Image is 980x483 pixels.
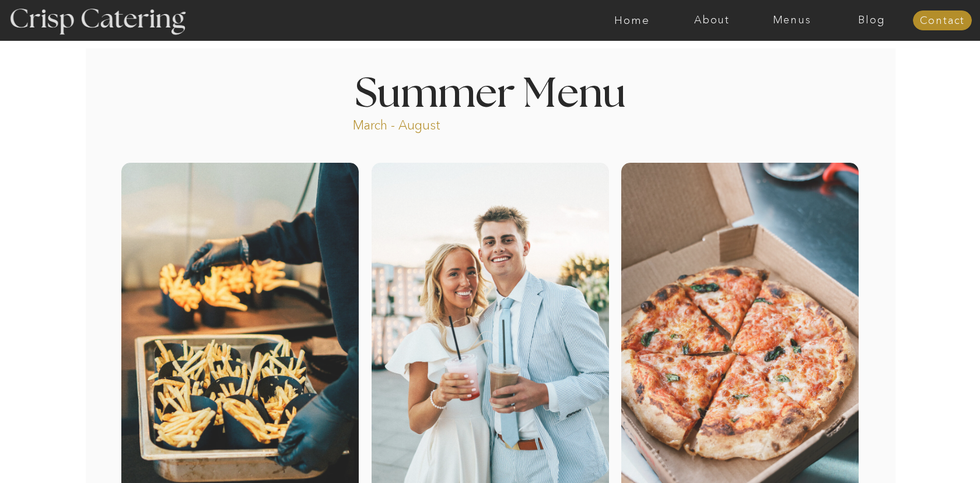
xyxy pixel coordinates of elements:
a: Menus [752,15,832,26]
a: About [672,15,752,26]
a: Home [592,15,672,26]
h1: Summer Menu [328,74,652,108]
p: March - August [353,117,513,130]
a: Contact [913,15,972,27]
a: Blog [832,15,912,26]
